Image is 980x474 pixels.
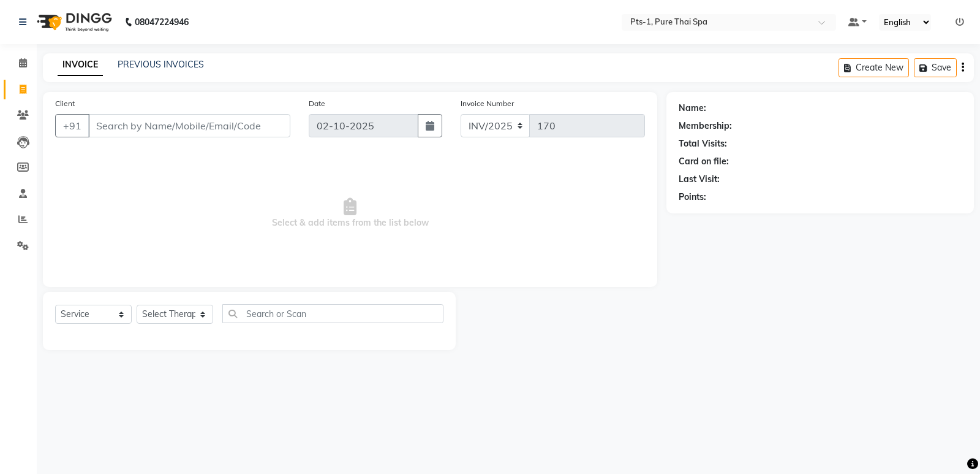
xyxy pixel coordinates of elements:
[31,5,115,39] img: logo
[839,58,909,77] button: Create New
[679,120,732,132] div: Membership:
[679,173,720,186] div: Last Visit:
[135,5,189,39] b: 08047224946
[309,98,325,109] label: Date
[58,54,103,76] a: INVOICE
[679,137,727,150] div: Total Visits:
[461,98,514,109] label: Invoice Number
[679,102,706,115] div: Name:
[55,114,89,137] button: +91
[914,58,957,77] button: Save
[55,152,645,275] span: Select & add items from the list below
[118,59,204,70] a: PREVIOUS INVOICES
[679,191,706,204] div: Points:
[55,98,75,109] label: Client
[222,304,443,323] input: Search or Scan
[88,114,290,137] input: Search by Name/Mobile/Email/Code
[679,155,729,168] div: Card on file:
